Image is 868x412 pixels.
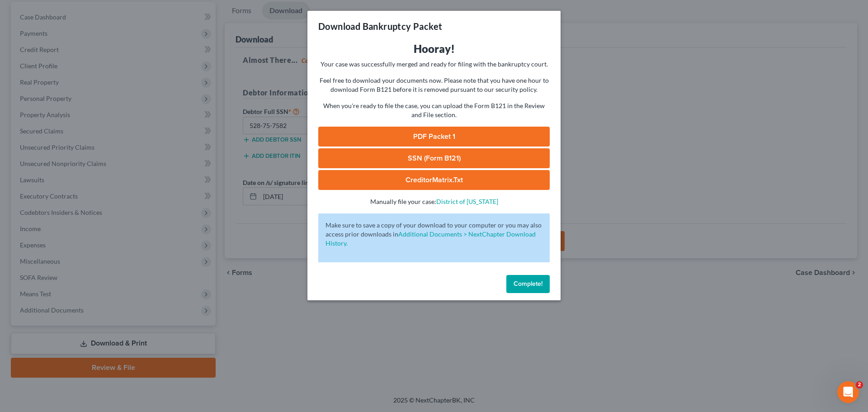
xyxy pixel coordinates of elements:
span: Complete! [514,280,542,288]
p: When you're ready to file the case, you can upload the Form B121 in the Review and File section. [318,101,550,119]
p: Your case was successfully merged and ready for filing with the bankruptcy court. [318,60,550,69]
a: SSN (Form B121) [318,148,550,168]
a: Additional Documents > NextChapter Download History. [325,230,536,247]
a: PDF Packet 1 [318,127,550,147]
iframe: Intercom live chat [837,381,859,403]
p: Feel free to download your documents now. Please note that you have one hour to download Form B12... [318,76,550,94]
a: District of [US_STATE] [436,198,498,205]
p: Make sure to save a copy of your download to your computer or you may also access prior downloads in [325,221,542,248]
a: CreditorMatrix.txt [318,170,550,190]
h3: Download Bankruptcy Packet [318,20,442,33]
span: 2 [856,381,863,388]
p: Manually file your case: [318,197,550,206]
button: Complete! [506,275,550,293]
h3: Hooray! [318,42,550,56]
